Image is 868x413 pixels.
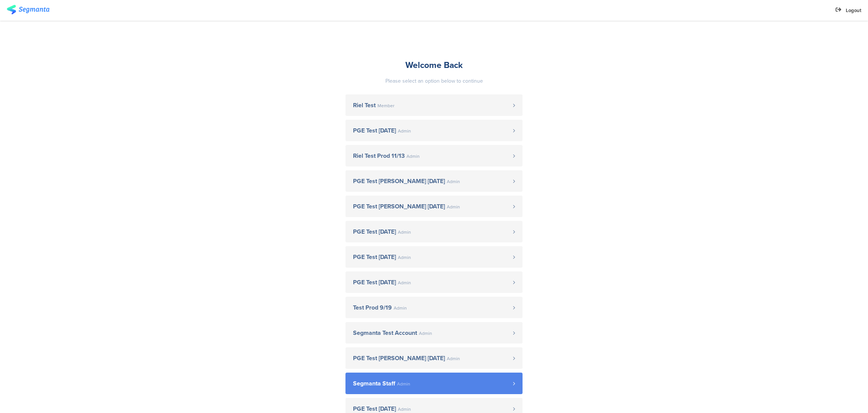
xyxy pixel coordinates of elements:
span: Admin [419,331,432,336]
span: Segmanta Staff [353,381,395,387]
a: PGE Test [DATE] Admin [345,271,523,293]
span: Admin [398,407,411,411]
a: Test Prod 9/19 Admin [345,297,523,318]
a: PGE Test [PERSON_NAME] [DATE] Admin [345,347,523,369]
span: Admin [398,255,411,260]
img: segmanta logo [7,5,49,14]
span: PGE Test [PERSON_NAME] [DATE] [353,203,445,210]
span: Admin [397,382,410,386]
a: Riel Test Member [345,94,523,116]
a: Segmanta Staff Admin [345,373,523,394]
span: Riel Test Prod 11/13 [353,153,405,159]
span: PGE Test [DATE] [353,279,396,285]
span: Riel Test [353,102,376,108]
span: PGE Test [PERSON_NAME] [DATE] [353,355,445,361]
span: Admin [447,205,460,209]
a: Segmanta Test Account Admin [345,322,523,344]
a: PGE Test [DATE] Admin [345,120,523,141]
span: Admin [394,306,407,310]
span: Test Prod 9/19 [353,305,392,311]
a: PGE Test [DATE] Admin [345,221,523,242]
span: PGE Test [PERSON_NAME] [DATE] [353,178,445,184]
a: PGE Test [PERSON_NAME] [DATE] Admin [345,170,523,192]
div: Please select an option below to continue [345,77,523,85]
span: Segmanta Test Account [353,330,417,336]
span: Admin [447,179,460,184]
span: Member [377,103,394,108]
a: PGE Test [PERSON_NAME] [DATE] Admin [345,196,523,217]
span: Admin [398,129,411,133]
a: Riel Test Prod 11/13 Admin [345,145,523,166]
div: Welcome Back [345,59,523,71]
span: Admin [398,280,411,285]
a: PGE Test [DATE] Admin [345,246,523,268]
span: Logout [846,7,861,14]
span: PGE Test [DATE] [353,254,396,260]
span: Admin [398,230,411,234]
span: PGE Test [DATE] [353,128,396,134]
span: PGE Test [DATE] [353,229,396,235]
span: Admin [447,356,460,361]
span: Admin [406,154,420,159]
span: PGE Test [DATE] [353,406,396,412]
